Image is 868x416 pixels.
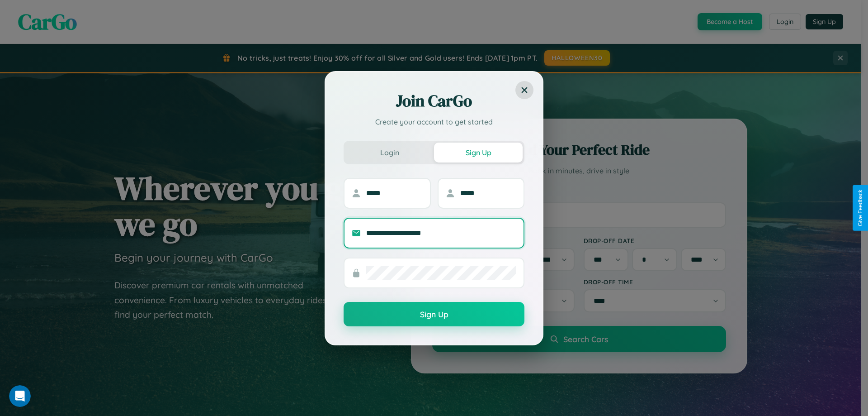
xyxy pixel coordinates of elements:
button: Login [345,143,434,163]
p: Create your account to get started [344,116,524,127]
button: Sign Up [344,302,524,326]
h2: Join CarGo [344,90,524,112]
div: Give Feedback [857,190,863,226]
button: Sign Up [434,143,523,163]
iframe: Intercom live chat [9,385,31,407]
